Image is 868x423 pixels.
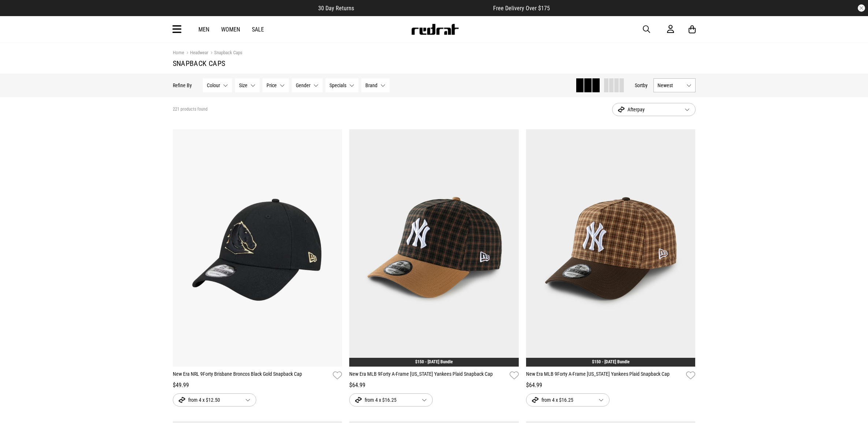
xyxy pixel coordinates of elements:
[643,82,648,88] span: by
[349,129,519,367] img: New Era Mlb 9forty A-frame New York Yankees Plaid Snapback Cap in Brown
[657,82,683,88] span: Newest
[349,381,519,390] div: $64.99
[203,78,232,92] button: Colour
[252,26,264,33] a: Sale
[221,26,240,33] a: Women
[415,359,453,364] a: $150 - [DATE] Bundle
[532,396,593,404] span: from 4 x $16.25
[292,78,323,92] button: Gender
[532,397,539,403] img: ico-ap-afterpay.png
[296,82,310,88] span: Gender
[173,381,342,390] div: $49.99
[173,59,696,68] h1: Snapback Caps
[198,26,209,33] a: Men
[179,397,185,403] img: ico-ap-afterpay.png
[208,50,242,57] a: Snapback Caps
[612,103,696,116] button: Afterpay
[267,82,277,88] span: Price
[184,50,208,57] a: Headwear
[179,396,239,404] span: from 4 x $12.50
[239,82,247,88] span: Size
[207,82,220,88] span: Colour
[618,107,625,112] img: ico-ap-afterpay.png
[329,82,346,88] span: Specials
[526,370,683,381] a: New Era MLB 9Forty A-Frame [US_STATE] Yankees Plaid Snapback Cap
[411,24,459,35] img: Redrat logo
[325,78,358,92] button: Specials
[262,78,289,92] button: Price
[618,105,679,114] span: Afterpay
[526,381,696,390] div: $64.99
[173,107,208,112] span: 221 products found
[173,129,342,367] img: New Era Nrl 9forty Brisbane Broncos Black Gold Snapback Cap in Black
[173,393,256,407] button: from 4 x $12.50
[526,129,696,367] img: New Era Mlb 9forty A-frame New York Yankees Plaid Snapback Cap in Brown
[173,50,184,55] a: Home
[635,81,648,90] button: Sortby
[235,78,260,92] button: Size
[592,359,630,364] a: $150 - [DATE] Bundle
[493,5,550,12] span: Free Delivery Over $175
[173,370,330,381] a: New Era NRL 9Forty Brisbane Broncos Black Gold Snapback Cap
[173,82,192,88] p: Refine By
[318,5,354,12] span: 30 Day Returns
[365,82,377,88] span: Brand
[349,393,433,407] button: from 4 x $16.25
[355,396,416,404] span: from 4 x $16.25
[361,78,390,92] button: Brand
[355,397,362,403] img: ico-ap-afterpay.png
[526,393,610,407] button: from 4 x $16.25
[369,4,478,12] iframe: Customer reviews powered by Trustpilot
[349,370,507,381] a: New Era MLB 9Forty A-Frame [US_STATE] Yankees Plaid Snapback Cap
[653,78,696,92] button: Newest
